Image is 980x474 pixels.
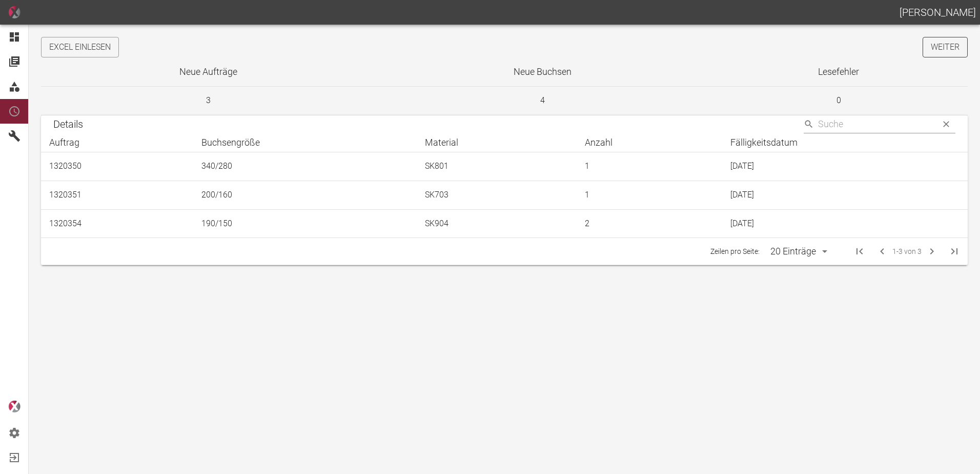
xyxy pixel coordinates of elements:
a: Weiter [923,37,968,57]
div: Material [425,136,568,149]
div: 20 Einträge [764,243,831,261]
span: Letzte Seite [942,239,967,264]
h1: [PERSON_NAME] [900,4,976,21]
td: [DATE] [722,209,968,238]
span: Fälligkeitsdatum [730,136,811,149]
span: Buchsengröße [201,136,273,149]
span: Material [425,136,472,149]
img: icon [8,6,21,18]
td: 340/280 [193,152,417,181]
span: 1-3 von 3 [892,246,922,258]
div: Fälligkeitsdatum [730,136,959,149]
td: 1320351 [41,181,193,209]
span: Auftrag [49,136,93,149]
td: 1320354 [41,209,193,238]
th: Lesefehler [709,57,968,87]
td: 0 [709,87,968,115]
span: Anzahl [585,136,626,149]
div: Buchsengröße [201,136,409,149]
button: Excel einlesen [41,37,119,57]
td: 1320350 [41,152,193,181]
td: 2 [577,209,722,238]
td: SK703 [417,181,577,209]
div: Auftrag [49,136,185,149]
td: 200/160 [193,181,417,209]
th: Neue Buchsen [375,57,709,87]
span: Nächste Seite [922,241,942,262]
td: [DATE] [722,152,968,181]
span: Erste Seite [847,239,872,264]
td: 3 [41,87,375,115]
td: SK801 [417,152,577,181]
svg: Suche [804,119,814,129]
td: 1 [577,181,722,209]
input: Search [818,115,933,133]
td: SK904 [417,209,577,238]
p: Zeilen pro Seite: [710,246,760,256]
td: [DATE] [722,181,968,209]
h6: Details [53,116,83,132]
div: Anzahl [585,136,714,149]
span: Vorherige Seite [872,241,892,262]
td: 1 [577,152,722,181]
td: 190/150 [193,209,417,238]
td: 4 [375,87,709,115]
th: Neue Aufträge [41,57,375,87]
img: logo [8,401,21,412]
div: 20 Einträge [768,245,819,258]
